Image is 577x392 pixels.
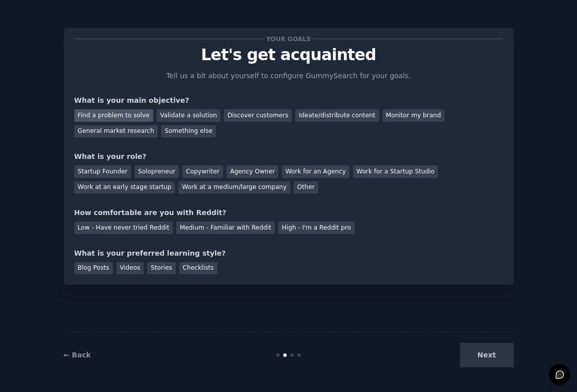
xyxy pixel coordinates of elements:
div: Agency Owner [226,165,278,178]
div: Stories [147,262,175,275]
div: High - I'm a Reddit pro [278,222,355,234]
div: Medium - Familiar with Reddit [176,222,275,234]
div: Validate a solution [157,109,220,122]
div: Discover customers [224,109,292,122]
div: Work at a medium/large company [178,181,290,194]
div: What is your preferred learning style? [74,248,503,259]
span: Your goals [265,34,313,44]
div: General market research [74,125,158,138]
div: Blog Posts [74,262,113,275]
a: ← Back [64,351,91,359]
div: Find a problem to solve [74,109,153,122]
div: Startup Founder [74,165,131,178]
div: How comfortable are you with Reddit? [74,208,503,218]
div: What is your role? [74,151,503,162]
div: Solopreneur [135,165,179,178]
div: Work for an Agency [282,165,349,178]
div: Copywriter [182,165,223,178]
p: Let's get acquainted [74,46,503,64]
div: Something else [161,125,216,138]
div: Work for a Startup Studio [353,165,438,178]
div: Other [294,181,318,194]
div: Ideate/distribute content [295,109,379,122]
div: Checklists [179,262,217,275]
div: Videos [117,262,144,275]
p: Tell us a bit about yourself to configure GummySearch for your goals. [162,71,415,81]
div: What is your main objective? [74,95,503,106]
div: Monitor my brand [383,109,444,122]
div: Work at an early stage startup [74,181,175,194]
div: Low - Have never tried Reddit [74,222,173,234]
